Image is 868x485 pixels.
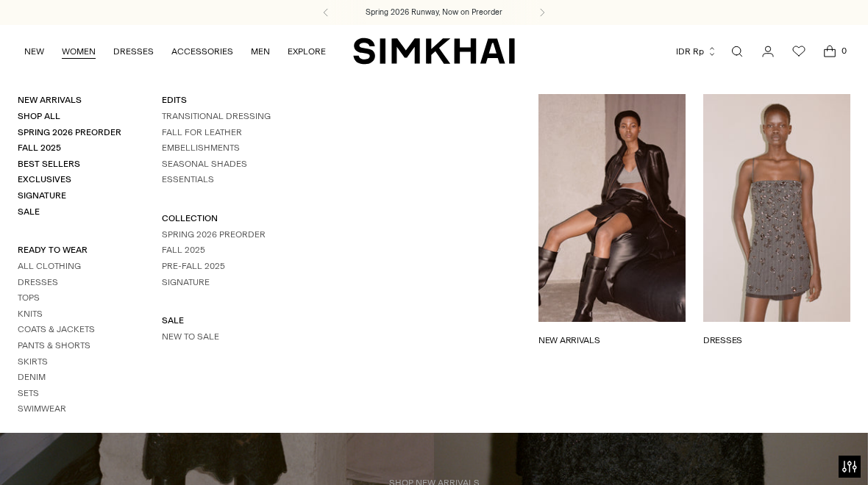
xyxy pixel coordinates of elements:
a: Spring 2026 Runway, Now on Preorder [366,7,502,18]
a: DRESSES [113,35,154,68]
a: ACCESSORIES [171,35,233,68]
a: MEN [251,35,270,68]
a: Wishlist [784,37,814,66]
a: Go to the account page [753,37,783,66]
a: SIMKHAI [353,37,515,65]
span: 0 [837,44,850,57]
button: IDR Rp [676,35,717,68]
a: Open search modal [722,37,752,66]
a: Open cart modal [815,37,844,66]
a: WOMEN [62,35,96,68]
a: EXPLORE [288,35,326,68]
a: NEW [24,35,44,68]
